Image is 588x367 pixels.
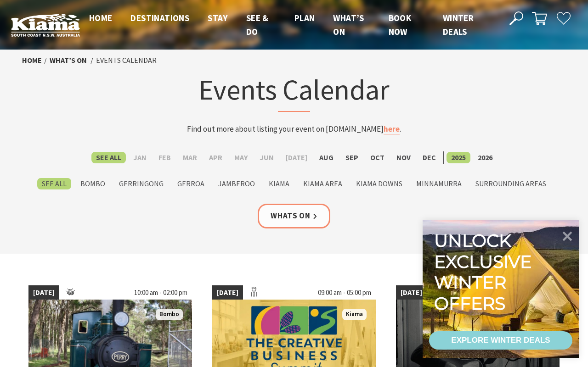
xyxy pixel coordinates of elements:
[389,12,412,37] span: Book now
[392,152,415,163] label: Nov
[315,152,338,163] label: Aug
[434,230,536,314] div: Unlock exclusive winter offers
[129,152,151,163] label: Jan
[178,152,202,163] label: Mar
[204,152,227,163] label: Apr
[89,12,113,23] span: Home
[76,178,110,189] label: Bombo
[96,55,157,67] li: Events Calendar
[418,152,441,163] label: Dec
[156,309,183,320] span: Bombo
[37,178,71,189] label: See All
[341,152,363,163] label: Sep
[342,309,367,320] span: Kiama
[366,152,389,163] label: Oct
[351,178,407,189] label: Kiama Downs
[443,12,474,37] span: Winter Deals
[429,331,572,350] a: EXPLORE WINTER DEALS
[22,56,42,65] a: Home
[246,12,269,37] span: See & Do
[396,285,454,300] span: [DATE] - [DATE]
[212,285,243,300] span: [DATE]
[255,152,278,163] label: Jun
[264,178,294,189] label: Kiama
[130,12,189,23] span: Destinations
[114,71,474,112] h1: Events Calendar
[80,11,499,39] nav: Main Menu
[333,12,364,37] span: What’s On
[451,331,550,350] div: EXPLORE WINTER DEALS
[214,178,260,189] label: Jamberoo
[50,56,87,65] a: What’s On
[294,12,315,23] span: Plan
[473,152,497,163] label: 2026
[154,152,175,163] label: Feb
[130,285,192,300] span: 10:00 am - 02:00 pm
[384,124,400,134] a: here
[230,152,252,163] label: May
[114,178,168,189] label: Gerringong
[208,12,228,23] span: Stay
[471,178,551,189] label: Surrounding Areas
[11,13,80,37] img: Kiama Logo
[299,178,347,189] label: Kiama Area
[114,123,474,135] p: Find out more about listing your event on [DOMAIN_NAME] .
[447,152,470,163] label: 2025
[313,285,376,300] span: 09:00 am - 05:00 pm
[412,178,466,189] label: Minnamurra
[258,204,330,228] a: Whats On
[281,152,312,163] label: [DATE]
[28,285,59,300] span: [DATE]
[91,152,126,163] label: See All
[173,178,209,189] label: Gerroa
